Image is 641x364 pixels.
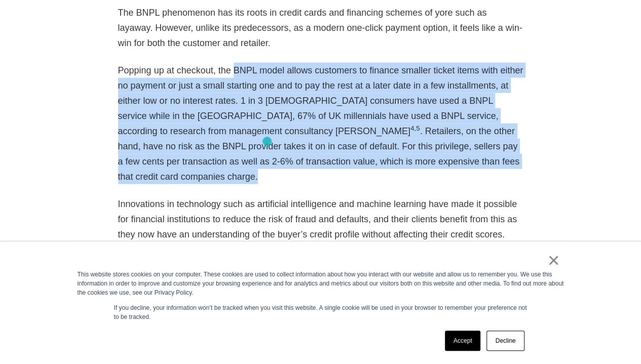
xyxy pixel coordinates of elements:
[548,256,560,265] a: ×
[486,331,524,351] a: Decline
[118,5,523,51] p: The BNPL phenomenon has its roots in credit cards and financing schemes of yore such as layaway. ...
[410,125,420,132] sup: 4,5
[78,270,564,297] div: This website stores cookies on your computer. These cookies are used to collect information about...
[118,63,523,184] p: Popping up at checkout, the BNPL model allows customers to finance smaller ticket items with eith...
[114,303,527,321] p: If you decline, your information won’t be tracked when you visit this website. A single cookie wi...
[118,196,523,242] p: Innovations in technology such as artificial intelligence and machine learning have made it possi...
[445,331,481,351] a: Accept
